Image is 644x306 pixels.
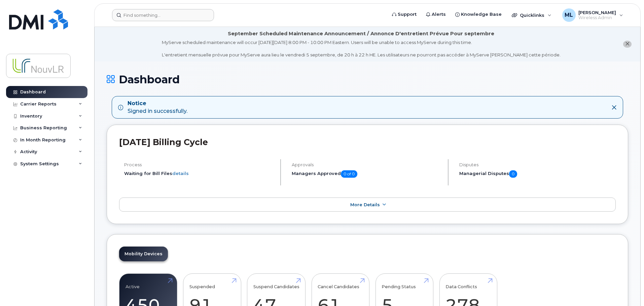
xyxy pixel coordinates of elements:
[509,170,517,178] span: 0
[119,137,616,147] h2: [DATE] Billing Cycle
[228,30,494,37] div: September Scheduled Maintenance Announcement / Annonce D'entretient Prévue Pour septembre
[459,162,616,167] h4: Disputes
[124,170,275,177] li: Waiting for Bill Files
[172,171,189,176] a: details
[107,74,628,85] h1: Dashboard
[128,100,187,107] strong: Notice
[292,170,442,178] h5: Managers Approved
[128,100,187,115] div: Signed in successfully.
[292,162,442,167] h4: Approvals
[162,39,561,58] div: MyServe scheduled maintenance will occur [DATE][DATE] 8:00 PM - 10:00 PM Eastern. Users will be u...
[341,170,357,178] span: 0 of 0
[623,41,632,48] button: close notification
[459,170,616,178] h5: Managerial Disputes
[124,162,275,167] h4: Process
[119,247,168,261] a: Mobility Devices
[350,202,380,207] span: More Details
